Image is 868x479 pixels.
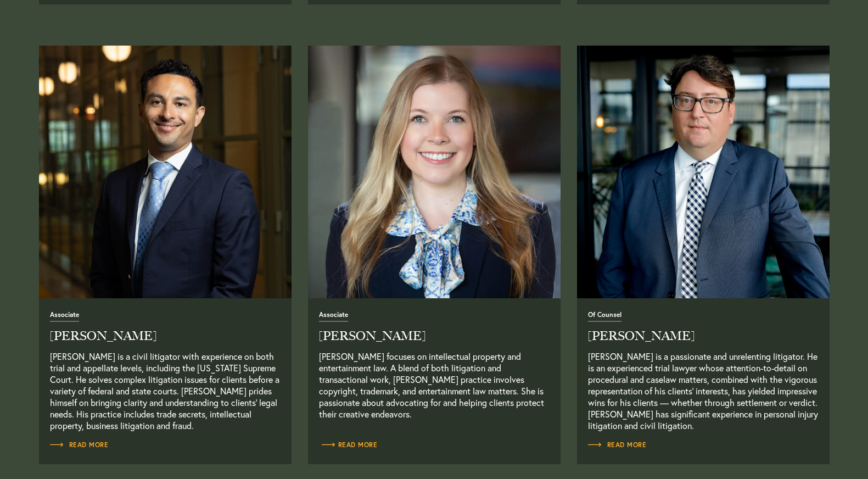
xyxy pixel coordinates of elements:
[308,46,561,298] img: AC-Headshot-New-New.jpg
[319,442,378,448] span: Read More
[50,442,109,448] span: Read More
[319,311,348,322] span: Associate
[39,46,292,298] a: Read Full Bio
[577,46,830,298] img: mark_mclean-1.jpg
[319,439,378,450] a: Read Full Bio
[588,350,819,431] p: [PERSON_NAME] is a passionate and unrelenting litigator. He is an experienced trial lawyer whose ...
[39,46,292,298] img: AC-Headshot-josheames.jpg
[319,350,550,431] p: [PERSON_NAME] focuses on intellectual property and entertainment law. A blend of both litigation ...
[50,330,281,342] h2: [PERSON_NAME]
[50,439,109,450] a: Read Full Bio
[588,439,647,450] a: Read Full Bio
[588,310,819,431] a: Read Full Bio
[319,330,550,342] h2: [PERSON_NAME]
[50,311,79,322] span: Associate
[588,330,819,342] h2: [PERSON_NAME]
[308,46,561,298] a: Read Full Bio
[588,311,621,322] span: Of Counsel
[588,442,647,448] span: Read More
[577,46,830,298] a: Read Full Bio
[50,310,281,431] a: Read Full Bio
[319,310,550,431] a: Read Full Bio
[50,350,281,431] p: [PERSON_NAME] is a civil litigator with experience on both trial and appellate levels, including ...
